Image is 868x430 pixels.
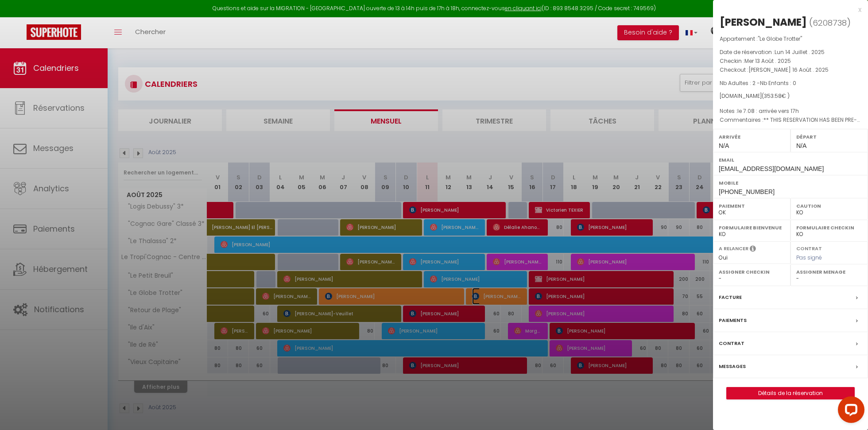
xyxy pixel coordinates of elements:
p: Commentaires : [720,116,861,124]
label: Assigner Menage [796,267,862,276]
label: Départ [796,132,862,141]
span: Nb Enfants : 0 [760,79,796,87]
span: Pas signé [796,254,822,261]
p: Checkout : [720,66,861,74]
span: "Le Globe Trotter" [758,35,802,43]
p: Notes : [720,107,861,116]
label: Caution [796,201,862,210]
span: Nb Adultes : 2 - [720,79,796,87]
div: x [713,4,861,15]
span: N/A [719,142,729,149]
span: Mer 13 Août . 2025 [744,57,791,65]
label: Email [719,155,862,164]
label: Contrat [719,339,744,348]
button: Détails de la réservation [726,387,855,399]
label: Formulaire Checkin [796,223,862,232]
span: [PERSON_NAME] 16 Août . 2025 [748,66,829,74]
label: Paiement [719,201,785,210]
label: Formulaire Bienvenue [719,223,785,232]
label: Paiements [719,316,747,325]
label: Facture [719,293,742,302]
label: Arrivée [719,132,785,141]
div: [PERSON_NAME] [720,15,807,29]
span: le 7.08 : arrivée vers 17h [737,107,799,115]
span: N/A [796,142,806,149]
a: Détails de la réservation [727,387,854,399]
div: [DOMAIN_NAME] [720,92,861,101]
span: Lun 14 Juillet . 2025 [775,48,825,56]
label: Messages [719,362,746,371]
label: Mobile [719,178,862,187]
span: [PHONE_NUMBER] [719,188,775,195]
span: 6208738 [813,17,847,28]
label: Assigner Checkin [719,267,785,276]
span: [EMAIL_ADDRESS][DOMAIN_NAME] [719,165,824,172]
p: Date de réservation : [720,48,861,57]
span: 353.58 [764,92,782,100]
span: ( ) [809,16,851,29]
label: Contrat [796,245,822,251]
p: Appartement : [720,35,861,43]
i: Sélectionner OUI si vous souhaiter envoyer les séquences de messages post-checkout [750,245,756,255]
p: Checkin : [720,57,861,66]
label: A relancer [719,245,748,252]
span: ( € ) [762,92,790,100]
iframe: LiveChat chat widget [831,393,868,430]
